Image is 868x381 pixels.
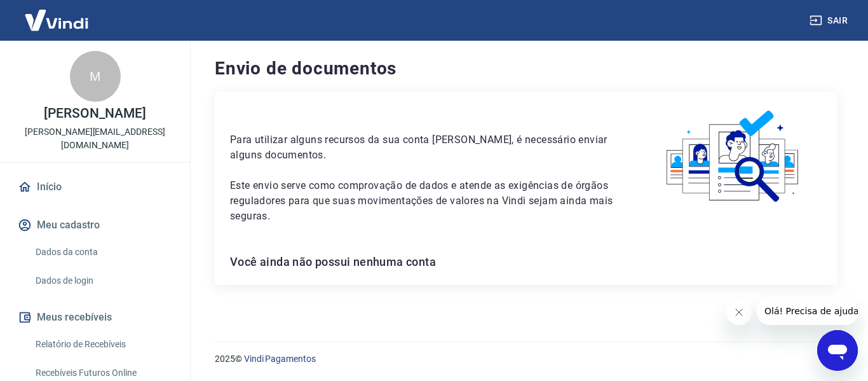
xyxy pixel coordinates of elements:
[44,107,146,120] p: [PERSON_NAME]
[230,178,614,224] p: Este envio serve como comprovação de dados e atende as exigências de órgãos reguladores para que ...
[31,331,175,357] a: Relatório de Recebíveis
[215,352,837,366] p: 2025 ©
[757,297,858,325] iframe: Mensagem da empresa
[70,51,121,102] div: M
[244,354,316,364] a: Vindi Pagamentos
[31,239,175,265] a: Dados da conta
[31,268,175,294] a: Dados de login
[230,132,614,163] p: Para utilizar alguns recursos da sua conta [PERSON_NAME], é necessário enviar alguns documentos.
[726,300,752,325] iframe: Fechar mensagem
[215,56,837,81] h4: Envio de documentos
[817,330,858,371] iframe: Botão para abrir a janela de mensagens
[230,254,822,270] h6: Você ainda não possui nenhuma conta
[10,125,180,152] p: [PERSON_NAME][EMAIL_ADDRESS][DOMAIN_NAME]
[807,9,853,32] button: Sair
[15,303,175,331] button: Meus recebíveis
[8,9,107,19] span: Olá! Precisa de ajuda?
[645,107,822,207] img: waiting_documents.41d9841a9773e5fdf392cede4d13b617.svg
[15,1,98,39] img: Vindi
[15,173,175,201] a: Início
[15,211,175,239] button: Meu cadastro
